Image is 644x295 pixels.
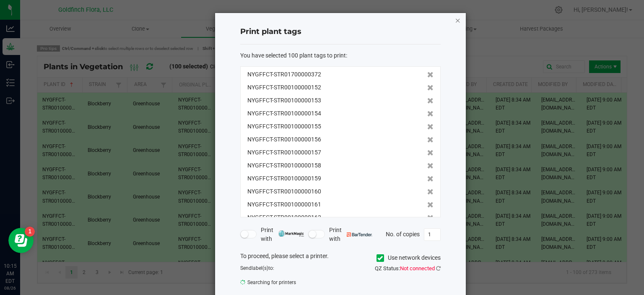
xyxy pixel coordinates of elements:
span: NYGFFCT-STR00100000160 [247,187,321,196]
span: Not connected [400,265,435,272]
iframe: Resource center [8,228,34,253]
iframe: Resource center unread badge [25,227,35,237]
img: bartender.png [347,232,372,237]
span: NYGFFCT-STR00100000157 [247,148,321,157]
label: Use network devices [377,253,441,262]
span: NYGFFCT-STR00100000161 [247,200,321,209]
span: NYGFFCT-STR00100000154 [247,109,321,118]
div: : [240,51,441,60]
span: NYGFFCT-STR00100000153 [247,96,321,105]
span: Print with [329,226,372,243]
span: NYGFFCT-STR01700000372 [247,70,321,79]
span: Searching for printers [240,276,334,289]
span: NYGFFCT-STR00100000152 [247,83,321,92]
span: QZ Status: [375,265,441,272]
h4: Print plant tags [240,26,441,37]
span: NYGFFCT-STR00100000158 [247,161,321,170]
span: NYGFFCT-STR00100000162 [247,213,321,222]
span: label(s) [252,265,268,271]
span: You have selected 100 plant tags to print [240,52,346,59]
div: To proceed, please select a printer. [234,252,447,264]
span: Send to: [240,265,274,271]
span: NYGFFCT-STR00100000156 [247,135,321,144]
span: No. of copies [386,230,420,237]
span: NYGFFCT-STR00100000155 [247,122,321,131]
span: NYGFFCT-STR00100000159 [247,174,321,183]
span: Print with [261,226,304,243]
img: mark_magic_cybra.png [278,230,304,237]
